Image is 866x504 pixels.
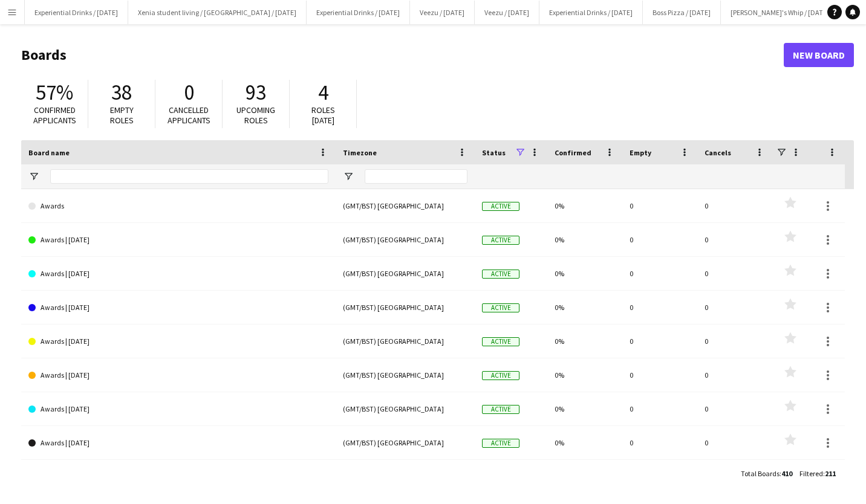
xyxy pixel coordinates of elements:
[705,148,731,157] span: Cancels
[482,303,519,312] span: Active
[25,1,128,24] button: Experiential Drinks / [DATE]
[336,392,475,425] div: (GMT/BST) [GEOGRAPHIC_DATA]
[33,105,76,126] span: Confirmed applicants
[28,257,328,291] a: Awards | [DATE]
[547,426,622,459] div: 0%
[482,148,506,157] span: Status
[336,460,475,493] div: (GMT/BST) [GEOGRAPHIC_DATA]
[246,79,266,106] span: 93
[318,79,328,106] span: 4
[168,105,210,126] span: Cancelled applicants
[622,257,697,290] div: 0
[336,426,475,459] div: (GMT/BST) [GEOGRAPHIC_DATA]
[547,189,622,222] div: 0%
[799,462,836,485] div: :
[622,223,697,256] div: 0
[547,257,622,290] div: 0%
[781,469,792,478] span: 410
[697,325,772,358] div: 0
[741,469,780,478] span: Total Boards
[28,223,328,257] a: Awards | [DATE]
[547,358,622,392] div: 0%
[622,189,697,222] div: 0
[482,202,519,211] span: Active
[622,358,697,392] div: 0
[482,405,519,414] span: Active
[697,189,772,222] div: 0
[482,439,519,448] span: Active
[697,460,772,493] div: 0
[622,426,697,459] div: 0
[482,236,519,245] span: Active
[336,257,475,290] div: (GMT/BST) [GEOGRAPHIC_DATA]
[643,1,721,24] button: Boss Pizza / [DATE]
[547,325,622,358] div: 0%
[128,1,307,24] button: Xenia student living / [GEOGRAPHIC_DATA] / [DATE]
[311,105,335,126] span: Roles [DATE]
[28,325,328,358] a: Awards | [DATE]
[622,291,697,324] div: 0
[539,1,643,24] button: Experiential Drinks / [DATE]
[697,426,772,459] div: 0
[475,1,539,24] button: Veezu / [DATE]
[697,291,772,324] div: 0
[28,148,70,157] span: Board name
[28,426,328,460] a: Awards | [DATE]
[184,79,194,106] span: 0
[336,189,475,222] div: (GMT/BST) [GEOGRAPHIC_DATA]
[28,460,328,494] a: Awards | [DATE]
[622,325,697,358] div: 0
[365,169,467,184] input: Timezone Filter Input
[547,392,622,425] div: 0%
[697,392,772,425] div: 0
[336,223,475,256] div: (GMT/BST) [GEOGRAPHIC_DATA]
[741,462,792,485] div: :
[50,169,328,184] input: Board name Filter Input
[336,325,475,358] div: (GMT/BST) [GEOGRAPHIC_DATA]
[21,46,784,64] h1: Boards
[307,1,410,24] button: Experiential Drinks / [DATE]
[555,148,591,157] span: Confirmed
[28,189,328,223] a: Awards
[547,460,622,493] div: 0%
[784,43,854,67] a: New Board
[697,358,772,392] div: 0
[36,79,73,106] span: 57%
[28,358,328,392] a: Awards | [DATE]
[110,105,134,126] span: Empty roles
[482,270,519,279] span: Active
[622,392,697,425] div: 0
[622,460,697,493] div: 0
[28,171,39,182] button: Open Filter Menu
[28,291,328,325] a: Awards | [DATE]
[410,1,475,24] button: Veezu / [DATE]
[28,392,328,426] a: Awards | [DATE]
[630,148,651,157] span: Empty
[697,223,772,256] div: 0
[721,1,839,24] button: [PERSON_NAME]'s Whip / [DATE]
[336,291,475,324] div: (GMT/BST) [GEOGRAPHIC_DATA]
[111,79,132,106] span: 38
[547,291,622,324] div: 0%
[343,148,377,157] span: Timezone
[799,469,823,478] span: Filtered
[336,358,475,392] div: (GMT/BST) [GEOGRAPHIC_DATA]
[825,469,836,478] span: 211
[482,371,519,380] span: Active
[482,337,519,346] span: Active
[697,257,772,290] div: 0
[236,105,275,126] span: Upcoming roles
[343,171,354,182] button: Open Filter Menu
[547,223,622,256] div: 0%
